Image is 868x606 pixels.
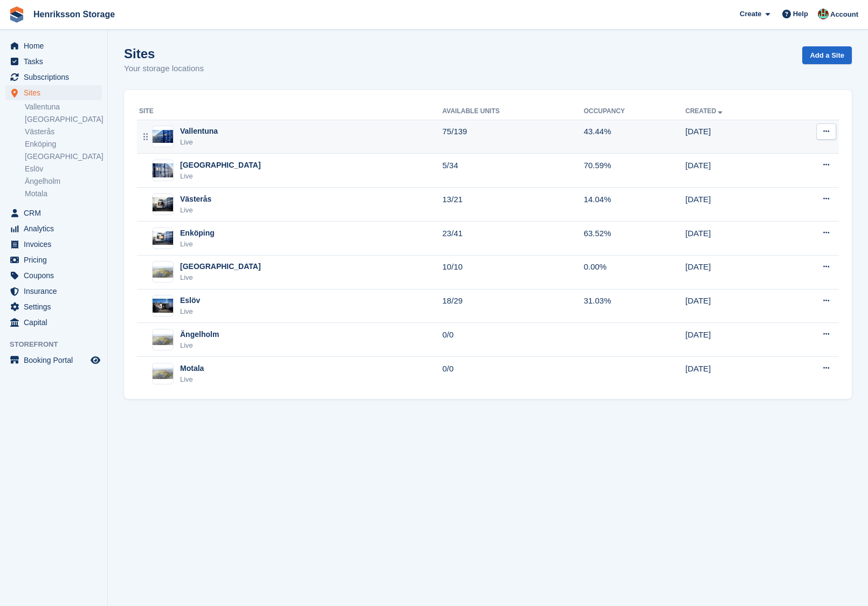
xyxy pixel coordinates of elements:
[5,252,102,267] a: menu
[153,197,173,211] img: Image of Västerås site
[180,261,261,272] div: [GEOGRAPHIC_DATA]
[24,85,88,100] span: Sites
[24,353,88,368] span: Booking Portal
[5,268,102,283] a: menu
[685,255,782,289] td: [DATE]
[153,368,173,379] img: Image of Motala site
[5,315,102,330] a: menu
[584,103,686,120] th: Occupancy
[180,171,261,182] div: Live
[25,102,102,112] a: Vallentuna
[24,315,88,330] span: Capital
[793,9,808,19] span: Help
[685,222,782,256] td: [DATE]
[25,114,102,125] a: [GEOGRAPHIC_DATA]
[740,9,761,19] span: Create
[25,151,102,162] a: [GEOGRAPHIC_DATA]
[818,9,829,19] img: Isak Martinelle
[9,6,25,23] img: stora-icon-8386f47178a22dfd0bd8f6a31ec36ba5ce8667c1dd55bd0f319d3a0aa187defe.svg
[25,139,102,149] a: Enköping
[5,85,102,100] a: menu
[5,299,102,314] a: menu
[443,154,584,188] td: 5/34
[180,160,261,171] div: [GEOGRAPHIC_DATA]
[802,46,852,64] a: Add a Site
[685,357,782,390] td: [DATE]
[443,323,584,357] td: 0/0
[153,163,173,177] img: Image of Halmstad site
[5,353,102,368] a: menu
[180,329,219,340] div: Ängelholm
[5,205,102,221] a: menu
[584,188,686,222] td: 14.04%
[25,164,102,174] a: Eslöv
[24,268,88,283] span: Coupons
[124,63,204,75] p: Your storage locations
[584,120,686,154] td: 43.44%
[584,255,686,289] td: 0.00%
[584,289,686,323] td: 31.03%
[685,154,782,188] td: [DATE]
[153,266,173,278] img: Image of Kristianstad site
[443,120,584,154] td: 75/139
[153,130,173,143] img: Image of Vallentuna site
[443,255,584,289] td: 10/10
[5,70,102,85] a: menu
[24,299,88,314] span: Settings
[124,46,204,61] h1: Sites
[180,306,200,317] div: Live
[25,127,102,137] a: Västerås
[685,188,782,222] td: [DATE]
[443,103,584,120] th: Available Units
[443,357,584,390] td: 0/0
[180,239,215,250] div: Live
[5,54,102,69] a: menu
[180,137,218,148] div: Live
[153,334,173,346] img: Image of Ängelholm site
[180,340,219,351] div: Live
[24,237,88,252] span: Invoices
[5,237,102,252] a: menu
[24,54,88,69] span: Tasks
[5,38,102,53] a: menu
[24,221,88,236] span: Analytics
[685,107,725,115] a: Created
[29,5,119,23] a: Henriksson Storage
[89,354,102,367] a: Preview store
[180,228,215,239] div: Enköping
[443,188,584,222] td: 13/21
[180,194,211,205] div: Västerås
[584,154,686,188] td: 70.59%
[180,205,211,216] div: Live
[443,222,584,256] td: 23/41
[180,363,204,374] div: Motala
[5,221,102,236] a: menu
[25,189,102,199] a: Motala
[24,205,88,221] span: CRM
[5,284,102,299] a: menu
[685,323,782,357] td: [DATE]
[443,289,584,323] td: 18/29
[180,272,261,283] div: Live
[180,126,218,137] div: Vallentuna
[137,103,443,120] th: Site
[685,120,782,154] td: [DATE]
[685,289,782,323] td: [DATE]
[584,222,686,256] td: 63.52%
[153,299,173,313] img: Image of Eslöv site
[153,231,173,245] img: Image of Enköping site
[24,70,88,85] span: Subscriptions
[24,252,88,267] span: Pricing
[25,176,102,187] a: Ängelholm
[180,295,200,306] div: Eslöv
[180,374,204,385] div: Live
[24,284,88,299] span: Insurance
[10,339,107,350] span: Storefront
[830,9,858,20] span: Account
[24,38,88,53] span: Home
